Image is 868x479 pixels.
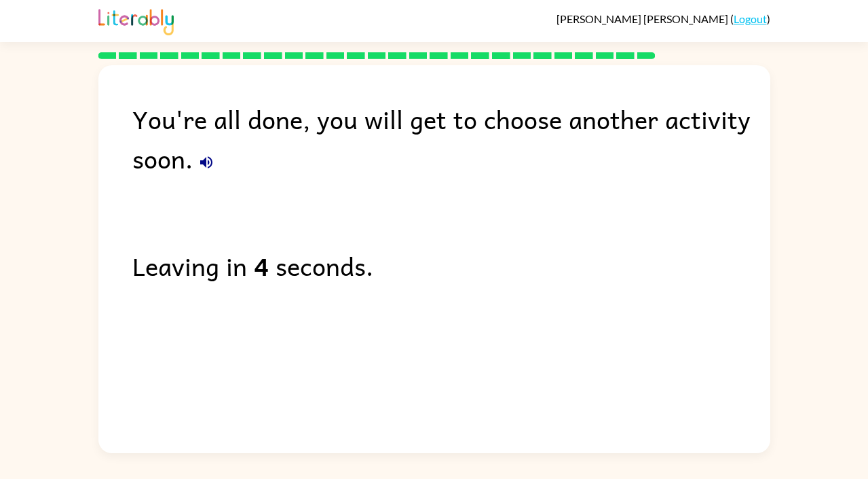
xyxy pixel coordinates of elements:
img: Literably [98,5,174,35]
div: Leaving in seconds. [132,246,770,285]
div: You're all done, you will get to choose another activity soon. [132,99,770,178]
b: 4 [254,246,269,285]
div: ( ) [556,12,770,25]
span: [PERSON_NAME] [PERSON_NAME] [556,12,730,25]
a: Logout [734,12,767,25]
